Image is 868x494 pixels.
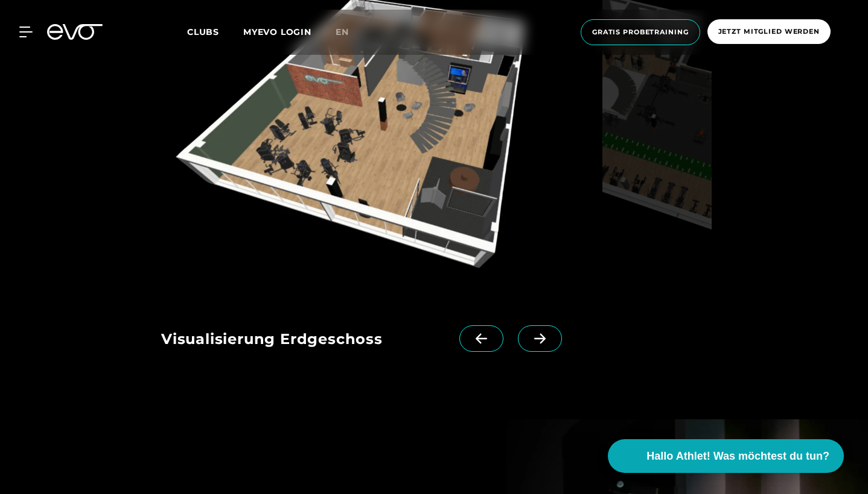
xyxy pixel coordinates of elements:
[704,19,834,45] a: Jetzt Mitglied werden
[577,19,704,45] a: Gratis Probetraining
[187,26,243,37] a: Clubs
[608,439,844,473] button: Hallo Athlet! Was möchtest du tun?
[336,25,363,39] a: en
[243,27,311,37] a: MYEVO LOGIN
[187,27,219,37] span: Clubs
[336,27,349,37] span: en
[646,448,829,464] span: Hallo Athlet! Was möchtest du tun?
[592,27,689,37] span: Gratis Probetraining
[718,27,820,37] span: Jetzt Mitglied werden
